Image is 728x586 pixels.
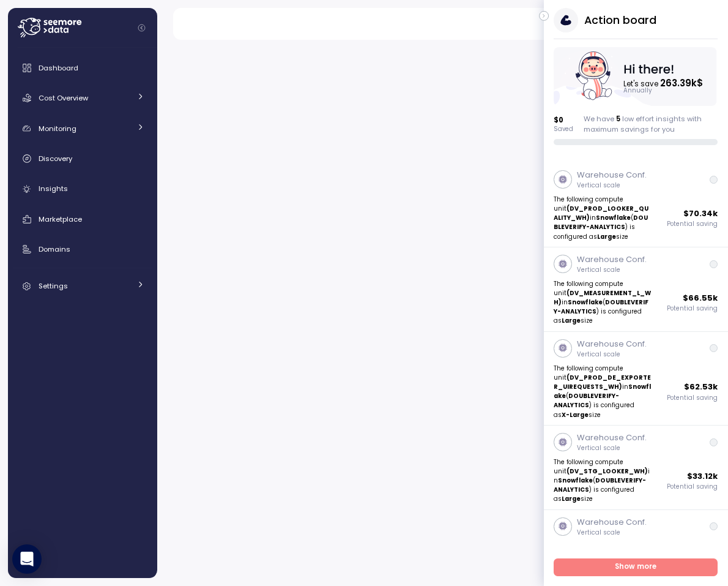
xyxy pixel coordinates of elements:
a: Warehouse Conf.Vertical scaleThe following compute unit(DV_PROD_DE_EXPORTER_UIREQUESTS_WH)inSnowf... [544,332,728,426]
p: Warehouse Conf. [577,254,647,266]
p: $ 62.53k [685,381,718,393]
strong: Snowflake [559,476,593,484]
strong: DOUBLEVERIFY-ANALYTICS [554,392,620,409]
a: Discovery [13,146,152,171]
p: Vertical scale [577,266,647,274]
p: Vertical scale [577,528,647,537]
a: Dashboard [13,56,152,80]
p: $ 33.12k [688,470,718,483]
span: Domains [39,244,70,254]
div: Open Intercom Messenger [12,544,42,574]
strong: DOUBLEVERIFY-ANALYTICS [554,214,648,231]
span: 5 [616,114,620,124]
a: Show more [554,558,718,576]
strong: DOUBLEVERIFY-ANALYTICS [554,476,647,494]
a: Warehouse Conf.Vertical scaleThe following compute unit(DV_MEASUREMENT_L_WH)inSnowflake(DOUBLEVER... [544,247,728,332]
tspan: 263.39k $ [661,77,704,89]
p: Potential saving [667,304,718,313]
strong: Snowflake [568,298,603,306]
h3: Action board [584,12,656,28]
strong: DOUBLEVERIFY-ANALYTICS [554,298,649,315]
a: Settings [13,274,152,298]
span: Settings [39,281,68,291]
a: Warehouse Conf.Vertical scaleThe following compute unit(DV_PROD_LOOKER_QUALITY_WH)inSnowflake(DOU... [544,163,728,247]
span: Monitoring [39,124,76,133]
strong: Large [562,317,581,325]
p: The following compute unit in ( ) is configured as size [554,364,653,419]
strong: (DV_PROD_LOOKER_QUALITY_WH) [554,205,649,222]
a: Domains [13,237,152,261]
span: Insights [39,184,68,193]
p: Vertical scale [577,444,647,453]
strong: X-Large [562,411,589,419]
strong: (DV_PROD_DE_EXPORTER_UIREQUESTS_WH) [554,374,652,391]
text: Annually [625,87,653,95]
div: We have low effort insights with maximum savings for you [584,114,718,134]
strong: (DV_MEASUREMENT_L_WH) [554,289,652,306]
strong: Large [562,495,581,503]
strong: Snowflake [554,383,652,400]
p: Vertical scale [577,350,647,359]
p: $ 66.55k [683,292,718,304]
a: Cost Overview [13,86,152,110]
p: Warehouse Conf. [577,338,647,350]
p: $ 0 [554,115,574,125]
span: Discovery [39,154,72,163]
a: Monitoring [13,116,152,141]
strong: (DV_STG_LOOKER_WH) [567,467,648,475]
p: Warehouse Conf. [577,169,647,181]
p: The following compute unit in ( ) is configured as size [554,457,653,504]
p: The following compute unit in ( ) is configured as size [554,279,653,326]
strong: Snowflake [596,214,631,222]
p: Potential saving [667,483,718,491]
p: The following compute unit in ( ) is configured as size [554,195,653,241]
p: $ 70.34k [684,208,718,220]
p: Warehouse Conf. [577,516,647,528]
strong: Large [598,233,617,241]
span: Dashboard [39,63,78,73]
button: Collapse navigation [134,23,149,32]
p: Warehouse Conf. [577,432,647,444]
a: Insights [13,177,152,201]
a: Marketplace [13,207,152,231]
p: Vertical scale [577,181,647,190]
p: Potential saving [667,220,718,228]
text: Let's save [625,77,704,89]
a: Warehouse Conf.Vertical scaleThe following compute unit(DV_STG_LOOKER_WH)inSnowflake(DOUBLEVERIFY... [544,426,728,510]
p: Potential saving [667,394,718,402]
span: Show more [615,559,657,576]
span: Cost Overview [39,93,88,103]
p: Saved [554,125,574,133]
span: Marketplace [39,214,82,224]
